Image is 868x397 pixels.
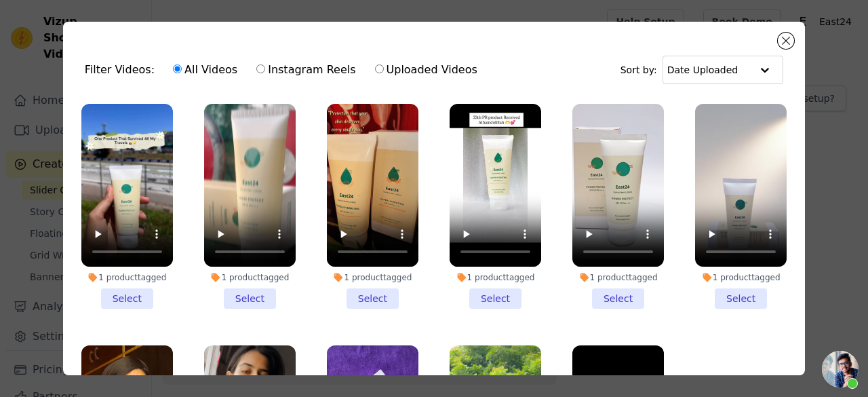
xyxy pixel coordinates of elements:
[695,272,787,283] div: 1 product tagged
[81,272,173,283] div: 1 product tagged
[620,56,784,84] div: Sort by:
[450,272,541,283] div: 1 product tagged
[778,33,794,49] button: Close modal
[204,272,296,283] div: 1 product tagged
[172,61,238,79] label: All Videos
[327,272,418,283] div: 1 product tagged
[85,54,485,86] div: Filter Videos:
[572,272,664,283] div: 1 product tagged
[822,351,859,387] div: Open chat
[374,61,478,79] label: Uploaded Videos
[256,61,356,79] label: Instagram Reels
